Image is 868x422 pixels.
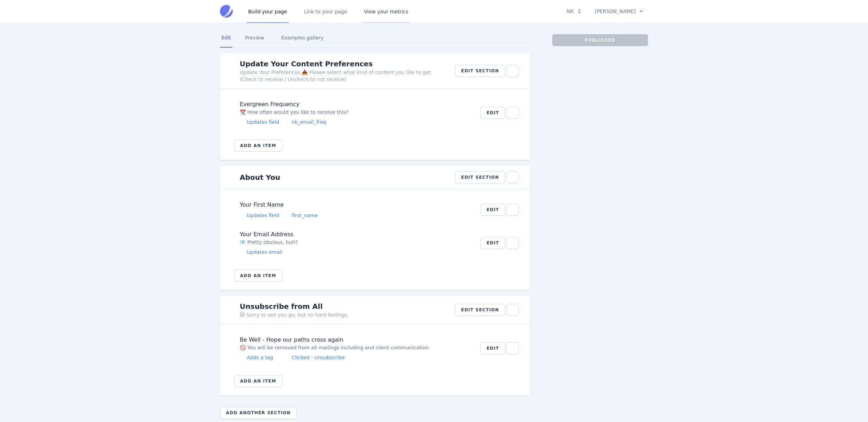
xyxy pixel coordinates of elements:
button: NK [562,5,586,17]
div: 🚫 You will be removed from all mailings including and client communication [240,344,472,351]
a: Edit [220,29,232,48]
button: Edit section [455,304,505,316]
button: Published [552,34,648,46]
div: Updates field [247,212,292,219]
div: Be Well - Hope our paths cross again [240,336,472,344]
a: Preview [244,29,269,48]
button: Add an item [234,140,282,152]
div: Adds a tag [247,354,292,361]
div: nk_email_freq [292,118,326,126]
button: Edit section [455,171,505,183]
button: Edit [480,204,505,216]
div: Unsubscribe from All [240,301,323,311]
button: [PERSON_NAME] [590,5,648,17]
div: Update Your Preferences 📥 Please select what kind of content you like to get. (Check to receive /... [240,69,449,83]
a: Examples gallery [280,29,328,48]
nav: Tabs [220,29,530,48]
button: Edit section [455,65,505,77]
button: Add another section [220,407,297,419]
button: Edit [480,237,505,249]
div: Updates email [247,249,292,256]
div: Evergreen Frequency [240,100,472,109]
div: 😿 Sorry to see you go, but no hard feelings. [240,311,349,318]
div: 📧 Pretty obvious, huh? [240,239,472,246]
div: Your Email Address [240,230,472,239]
div: first_name [292,212,318,219]
div: 📆 How often would you like to receive this? [240,109,472,116]
button: Add an item [234,375,282,387]
button: Edit [480,107,505,119]
div: Update Your Content Preferences [240,59,373,69]
button: Add an item [234,270,282,282]
div: Clicked - Unsubscribe [292,354,345,361]
div: Your First Name [240,201,472,209]
div: About You [240,172,280,182]
div: Updates field [247,118,292,126]
button: Edit [480,342,505,354]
